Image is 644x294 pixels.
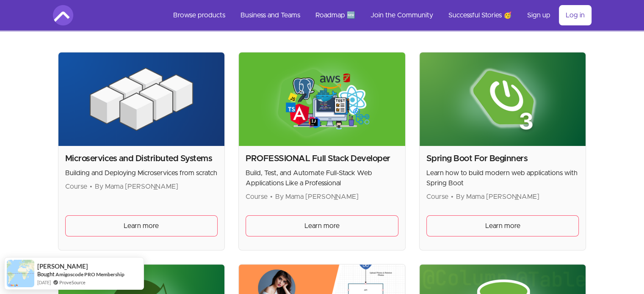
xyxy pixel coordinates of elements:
h2: Microservices and Distributed Systems [65,153,218,165]
nav: Main [166,5,591,25]
a: Amigoscode PRO Membership [55,271,124,278]
img: Amigoscode logo [53,5,73,25]
h2: Spring Boot For Beginners [426,153,579,165]
span: Course [65,183,87,190]
span: By Mama [PERSON_NAME] [275,193,359,200]
p: Learn how to build modern web applications with Spring Boot [426,168,579,188]
span: [PERSON_NAME] [37,263,88,270]
span: • [270,193,273,200]
a: Join the Community [364,5,440,25]
p: Build, Test, and Automate Full-Stack Web Applications Like a Professional [246,168,398,188]
span: [DATE] [37,279,51,286]
a: Business and Teams [234,5,307,25]
span: • [90,183,92,190]
a: Learn more [426,215,579,236]
a: Roadmap 🆕 [309,5,362,25]
img: Product image for Microservices and Distributed Systems [58,52,225,146]
span: • [451,193,453,200]
span: Bought [37,271,55,278]
a: Learn more [65,215,218,236]
span: By Mama [PERSON_NAME] [456,193,539,200]
h2: PROFESSIONAL Full Stack Developer [246,153,398,165]
a: Sign up [520,5,557,25]
a: Browse products [166,5,232,25]
span: Course [246,193,268,200]
a: Log in [559,5,591,25]
span: Course [426,193,448,200]
span: Learn more [304,221,340,231]
img: provesource social proof notification image [7,260,34,287]
span: By Mama [PERSON_NAME] [95,183,178,190]
span: Learn more [124,221,159,231]
a: ProveSource [59,279,86,286]
a: Learn more [246,215,398,236]
p: Building and Deploying Microservices from scratch [65,168,218,178]
span: Learn more [485,221,520,231]
img: Product image for PROFESSIONAL Full Stack Developer [239,52,405,146]
a: Successful Stories 🥳 [442,5,519,25]
img: Product image for Spring Boot For Beginners [420,52,586,146]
